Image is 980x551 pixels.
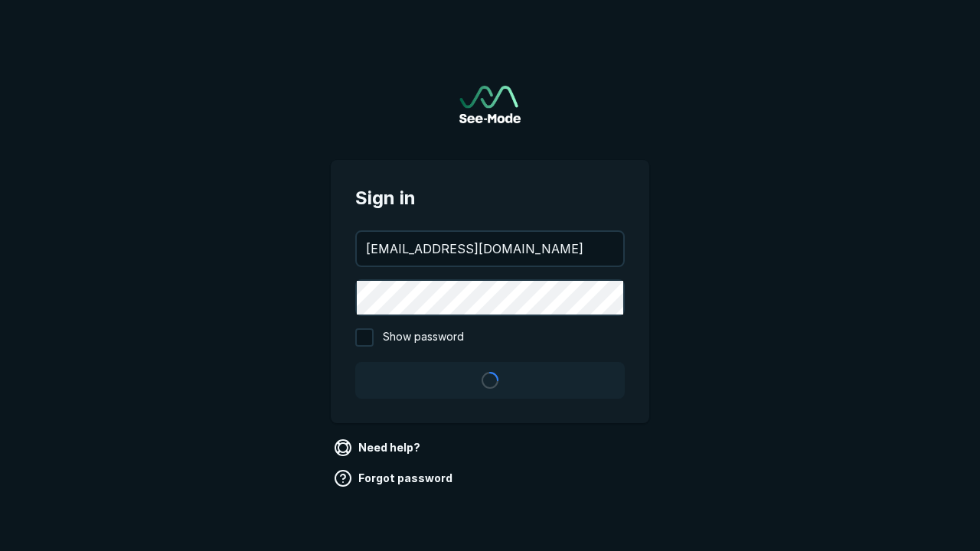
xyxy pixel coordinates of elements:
span: Show password [383,328,464,347]
a: Go to sign in [459,86,521,123]
input: your@email.com [357,232,623,266]
img: See-Mode Logo [459,86,521,123]
a: Need help? [331,435,426,460]
a: Forgot password [331,466,459,491]
span: Sign in [355,184,625,212]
